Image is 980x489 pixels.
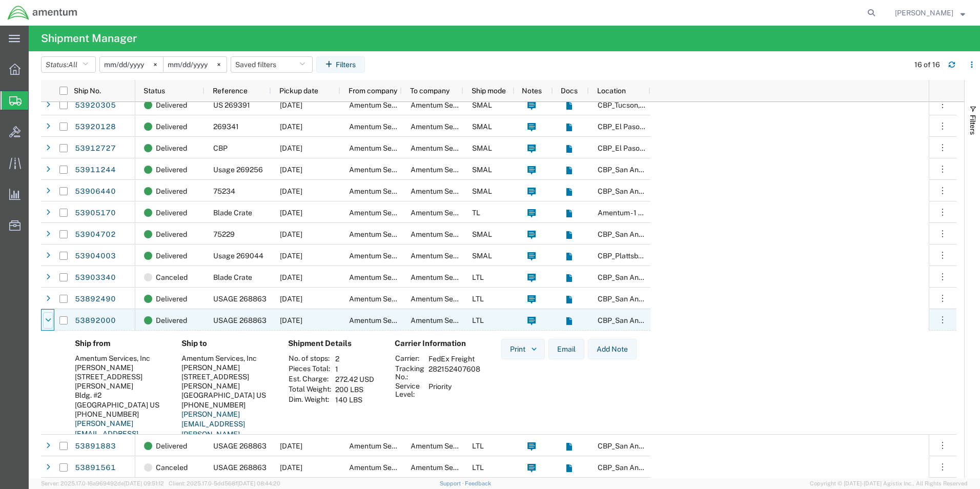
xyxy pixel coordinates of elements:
[332,354,378,364] td: 2
[411,209,486,217] span: Amentum Services, Inc
[213,316,267,324] span: USAGE 268863
[411,123,486,131] span: Amentum Services, Inc
[810,479,968,488] span: Copyright © [DATE]-[DATE] Agistix Inc., All Rights Reserved
[561,87,578,95] span: Docs
[213,230,235,238] span: 75229
[425,354,484,364] td: FedEx Freight
[472,87,506,95] span: Ship mode
[156,245,187,267] span: Delivered
[74,438,116,455] a: 53891883
[522,87,542,95] span: Notes
[288,364,332,374] th: Pieces Total:
[280,273,302,281] span: 11/25/2024
[213,101,250,109] span: US 269391
[411,166,486,174] span: Amentum Services, Inc
[472,166,492,174] span: SMAL
[280,252,302,260] span: 11/25/2024
[74,97,116,114] a: 53920305
[156,180,187,202] span: Delivered
[349,144,424,152] span: Amentum Services, Inc
[213,123,239,131] span: 269341
[395,364,425,381] th: Tracking No.:
[472,252,492,260] span: SMAL
[280,209,302,217] span: 11/26/2024
[411,273,486,281] span: Amentum Services, Inc
[75,419,138,458] a: [PERSON_NAME][EMAIL_ADDRESS][PERSON_NAME][DOMAIN_NAME]
[349,209,424,217] span: Amentum Services, Inc
[156,457,188,478] span: Canceled
[75,339,165,348] h4: Ship from
[501,339,545,359] button: Print
[75,391,165,400] div: Bldg. #2
[349,252,424,260] span: Amentum Services, Inc
[280,295,302,303] span: 11/25/2024
[41,26,137,51] h4: Shipment Manager
[425,364,484,381] td: 282152407608
[181,410,245,449] a: [PERSON_NAME][EMAIL_ADDRESS][PERSON_NAME][DOMAIN_NAME]
[472,316,484,324] span: LTL
[280,230,302,238] span: 11/25/2024
[280,144,302,152] span: 11/25/2024
[156,435,187,457] span: Delivered
[472,442,484,450] span: LTL
[156,137,187,159] span: Delivered
[316,56,365,73] button: Filters
[349,442,424,450] span: Amentum Services, Inc
[529,344,539,354] img: dropdown
[598,295,731,303] span: CBP_San Antonio, TX_WST
[598,252,730,260] span: CBP_Plattsburgh, NY_EPL
[288,395,332,405] th: Dim. Weight:
[213,209,252,217] span: Blade Crate
[472,230,492,238] span: SMAL
[349,273,424,281] span: Amentum Services, Inc
[41,480,164,486] span: Server: 2025.17.0-16a969492de
[144,87,165,95] span: Status
[349,123,424,131] span: Amentum Services, Inc
[288,339,378,348] h4: Shipment Details
[74,87,101,95] span: Ship No.
[411,144,486,152] span: Amentum Services, Inc
[349,230,424,238] span: Amentum Services, Inc
[280,166,302,174] span: 11/25/2024
[74,227,116,243] a: 53904702
[349,463,424,472] span: Amentum Services, Inc
[100,57,163,72] input: Not set
[598,144,716,152] span: CBP_El Paso, TX_NLS_EFO
[213,273,252,281] span: Blade Crate
[472,101,492,109] span: SMAL
[598,463,731,472] span: CBP_San Antonio, TX_WST
[597,87,626,95] span: Location
[181,339,272,348] h4: Ship to
[332,384,378,395] td: 200 LBS
[349,316,424,324] span: Amentum Services, Inc
[156,94,187,116] span: Delivered
[548,339,584,359] button: Email
[332,364,378,374] td: 1
[349,187,424,195] span: Amentum Services, Inc
[164,57,227,72] input: Not set
[280,123,302,131] span: 11/26/2024
[411,252,486,260] span: Amentum Services, Inc
[74,184,116,200] a: 53906440
[598,230,731,238] span: CBP_San Antonio, TX_WST
[349,101,424,109] span: Amentum Services, Inc
[213,442,267,450] span: USAGE 268863
[75,363,165,372] div: [PERSON_NAME]
[156,310,187,331] span: Delivered
[75,372,165,391] div: [STREET_ADDRESS][PERSON_NAME]
[213,166,263,174] span: Usage 269256
[895,7,953,18] span: Dewayne Jennings
[279,87,318,95] span: Pickup date
[213,87,248,95] span: Reference
[237,480,280,486] span: [DATE] 08:44:20
[74,119,116,135] a: 53920128
[472,463,484,472] span: LTL
[181,400,272,410] div: [PHONE_NUMBER]
[280,463,302,472] span: 11/25/2024
[156,159,187,180] span: Delivered
[598,273,731,281] span: CBP_San Antonio, TX_WST
[74,248,116,264] a: 53904003
[74,140,116,157] a: 53912727
[288,354,332,364] th: No. of stops:
[74,270,116,286] a: 53903340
